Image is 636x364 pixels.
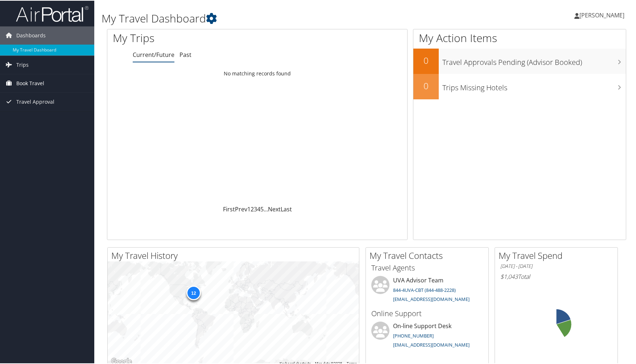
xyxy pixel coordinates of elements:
a: Past [179,50,191,58]
h2: My Travel History [111,249,359,261]
span: $1,043 [500,272,518,280]
a: [PHONE_NUMBER] [393,332,434,338]
li: On-line Support Desk [368,321,487,351]
h6: Total [500,272,612,280]
span: [PERSON_NAME] [579,11,624,18]
a: 1 [247,204,251,212]
a: [EMAIL_ADDRESS][DOMAIN_NAME] [393,295,470,302]
li: UVA Advisor Team [368,275,487,305]
div: 12 [186,285,201,299]
span: Book Travel [16,74,44,92]
a: 3 [254,204,257,212]
a: 0Trips Missing Hotels [413,73,626,99]
h6: [DATE] - [DATE] [500,262,612,269]
a: 0Travel Approvals Pending (Advisor Booked) [413,48,626,73]
a: [PERSON_NAME] [574,4,632,25]
span: Dashboards [16,26,46,44]
a: First [223,204,235,212]
h3: Trips Missing Hotels [442,78,626,92]
h1: My Trips [113,30,277,45]
a: Last [281,204,292,212]
span: Trips [16,55,29,73]
h2: 0 [413,54,439,66]
h1: My Action Items [413,30,626,45]
a: 4 [257,204,260,212]
img: airportal-logo.png [16,5,88,22]
a: Next [268,204,281,212]
a: 2 [251,204,254,212]
a: 844-4UVA-CBT (844-488-2228) [393,286,456,293]
a: [EMAIL_ADDRESS][DOMAIN_NAME] [393,341,470,347]
h3: Online Support [371,308,483,318]
h3: Travel Agents [371,262,483,272]
h2: 0 [413,79,439,91]
h2: My Travel Spend [499,249,618,261]
a: Current/Future [133,50,174,58]
h1: My Travel Dashboard [102,10,455,25]
h2: My Travel Contacts [369,249,488,261]
h3: Travel Approvals Pending (Advisor Booked) [442,53,626,67]
a: Prev [235,204,247,212]
a: 5 [260,204,264,212]
span: … [264,204,268,212]
td: No matching records found [107,66,407,79]
span: Travel Approval [16,92,54,110]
